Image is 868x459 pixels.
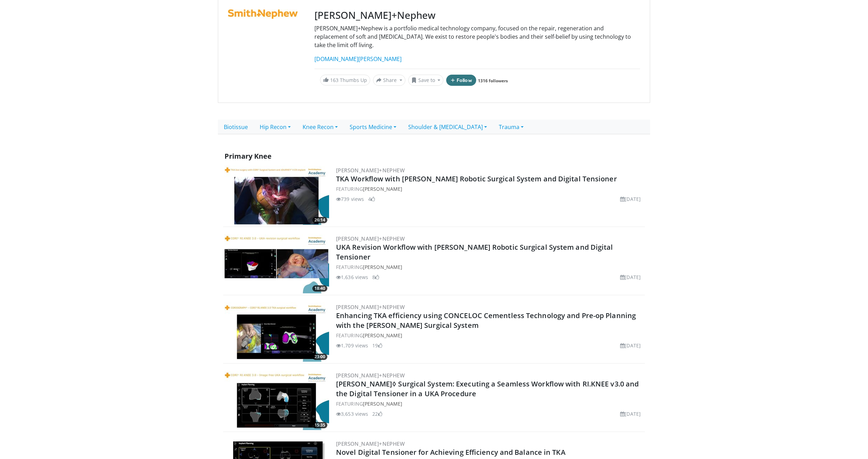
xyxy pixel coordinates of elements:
[620,273,641,281] li: [DATE]
[336,195,364,203] li: 739 views
[336,311,636,330] a: Enhancing TKA efficiency using CONCELOC Cementless Technology and Pre-op Planning with the [PERSO...
[320,75,370,85] a: 163 Thumbs Up
[336,242,613,262] a: UKA Revision Workflow with [PERSON_NAME] Robotic Surgical System and Digital Tensioner
[372,410,382,417] li: 22
[314,9,640,21] h3: [PERSON_NAME]+Nephew
[312,422,327,428] span: 15:35
[363,332,402,339] a: [PERSON_NAME]
[336,273,368,281] li: 1,636 views
[363,400,402,407] a: [PERSON_NAME]
[224,302,329,362] a: 23:00
[372,342,382,349] li: 19
[336,400,644,407] div: FEATURING
[336,263,644,271] div: FEATURING
[330,77,338,83] span: 163
[336,185,644,193] div: FEATURING
[224,234,329,293] img: 02205603-5ba6-4c11-9b25-5721b1ef82fa.300x170_q85_crop-smart_upscale.jpg
[620,342,641,349] li: [DATE]
[336,303,405,310] a: [PERSON_NAME]+Nephew
[493,120,530,134] a: Trauma
[224,234,329,293] a: 18:40
[314,55,402,63] a: [DOMAIN_NAME][PERSON_NAME]
[336,379,639,398] a: [PERSON_NAME]◊ Surgical System: Executing a Seamless Workflow with RI.KNEE v3.0 and the Digital T...
[336,440,405,447] a: [PERSON_NAME]+Nephew
[620,195,641,203] li: [DATE]
[336,174,617,183] a: TKA Workflow with [PERSON_NAME] Robotic Surgical System and Digital Tensioner
[373,75,405,86] button: Share
[336,372,405,379] a: [PERSON_NAME]+Nephew
[344,120,402,134] a: Sports Medicine
[224,371,329,430] a: 15:35
[368,195,375,203] li: 4
[224,371,329,430] img: 50c97ff3-26b0-43aa-adeb-5f1249a916fc.300x170_q85_crop-smart_upscale.jpg
[336,342,368,349] li: 1,709 views
[372,273,379,281] li: 8
[402,120,493,134] a: Shoulder & [MEDICAL_DATA]
[314,24,640,49] p: [PERSON_NAME]+Nephew is a portfolio medical technology company, focused on the repair, regenerati...
[336,167,405,174] a: [PERSON_NAME]+Nephew
[224,166,329,225] img: a66a0e72-84e9-4e46-8aab-74d70f528821.300x170_q85_crop-smart_upscale.jpg
[312,354,327,360] span: 23:00
[224,151,272,161] span: Primary Knee
[336,235,405,242] a: [PERSON_NAME]+Nephew
[478,78,508,84] a: 1316 followers
[336,447,565,457] a: Novel Digital Tensioner for Achieving Efficiency and Balance in TKA
[363,186,402,192] a: [PERSON_NAME]
[254,120,297,134] a: Hip Recon
[218,120,254,134] a: Biotissue
[620,410,641,417] li: [DATE]
[224,166,329,225] a: 26:14
[363,264,402,270] a: [PERSON_NAME]
[224,302,329,362] img: cad15a82-7a4e-4d99-8f10-ac9ee335d8e8.300x170_q85_crop-smart_upscale.jpg
[312,217,327,223] span: 26:14
[446,75,476,86] button: Follow
[336,410,368,417] li: 3,653 views
[297,120,344,134] a: Knee Recon
[408,75,444,86] button: Save to
[336,332,644,339] div: FEATURING
[312,285,327,292] span: 18:40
